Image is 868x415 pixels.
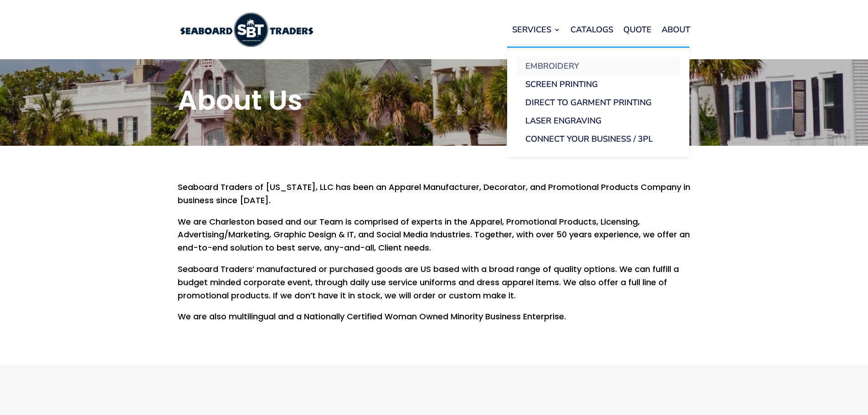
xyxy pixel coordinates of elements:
[516,112,680,130] a: Laser Engraving
[570,12,613,47] a: Catalogs
[516,75,680,93] a: Screen Printing
[512,12,560,47] a: Services
[662,12,690,47] a: About
[623,12,652,47] a: Quote
[516,130,680,148] a: Connect Your Business / 3PL
[178,310,690,323] p: We are also multilingual and a Nationally Certified Woman Owned Minority Business Enterprise.
[178,87,690,118] h1: About Us
[516,93,680,112] a: Direct to Garment Printing
[516,57,680,75] a: Embroidery
[178,181,690,215] p: Seaboard Traders of [US_STATE], LLC has been an Apparel Manufacturer, Decorator, and Promotional ...
[178,215,690,263] p: We are Charleston based and our Team is comprised of experts in the Apparel, Promotional Products...
[178,263,690,310] p: Seaboard Traders’ manufactured or purchased goods are US based with a broad range of quality opti...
